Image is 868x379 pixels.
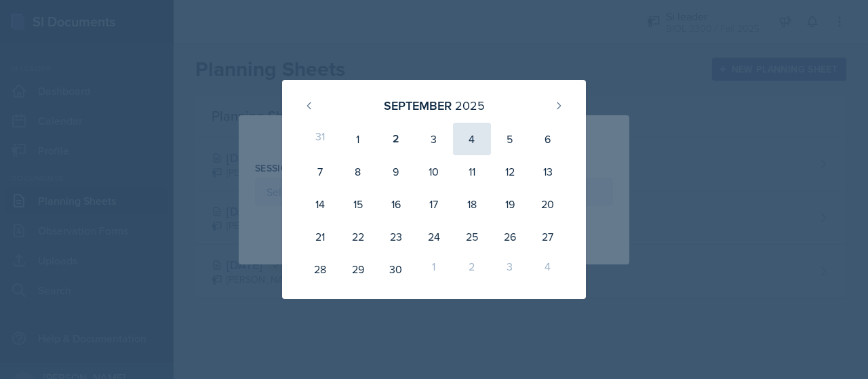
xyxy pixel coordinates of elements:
[301,123,339,155] div: 31
[491,220,529,253] div: 26
[377,155,415,188] div: 9
[301,220,339,253] div: 21
[529,220,567,253] div: 27
[491,188,529,220] div: 19
[415,123,453,155] div: 3
[415,220,453,253] div: 24
[339,188,377,220] div: 15
[529,155,567,188] div: 13
[301,155,339,188] div: 7
[491,253,529,285] div: 3
[453,253,491,285] div: 2
[415,253,453,285] div: 1
[453,220,491,253] div: 25
[453,123,491,155] div: 4
[529,123,567,155] div: 6
[453,155,491,188] div: 11
[491,123,529,155] div: 5
[529,253,567,285] div: 4
[339,155,377,188] div: 8
[377,220,415,253] div: 23
[384,96,452,115] div: September
[415,188,453,220] div: 17
[453,188,491,220] div: 18
[491,155,529,188] div: 12
[377,253,415,285] div: 30
[301,253,339,285] div: 28
[301,188,339,220] div: 14
[339,123,377,155] div: 1
[339,253,377,285] div: 29
[455,96,485,115] div: 2025
[529,188,567,220] div: 20
[377,188,415,220] div: 16
[377,123,415,155] div: 2
[339,220,377,253] div: 22
[415,155,453,188] div: 10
